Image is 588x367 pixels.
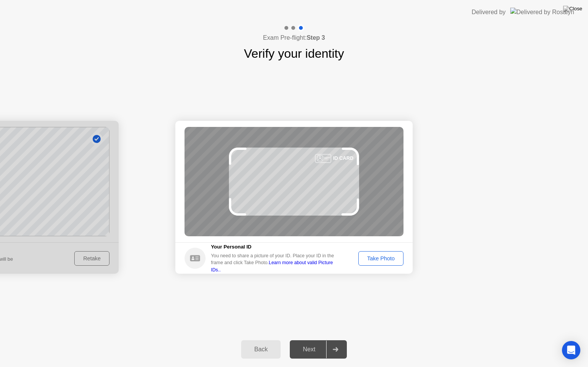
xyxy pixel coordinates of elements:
div: Open Intercom Messenger [562,341,580,359]
a: Learn more about valid Picture IDs.. [211,260,333,272]
div: ID CARD [333,154,353,162]
div: Back [243,346,278,353]
h4: Exam Pre-flight: [263,33,325,42]
div: Take Photo [361,255,401,261]
div: Delivered by [472,8,506,17]
h1: Verify your identity [244,44,344,63]
div: You need to share a picture of your ID. Place your ID in the frame and click Take Photo. [211,252,340,273]
b: Step 3 [307,34,325,41]
button: Take Photo [358,251,403,266]
button: Next [290,340,347,359]
div: Next [292,346,326,353]
img: Delivered by Rosalyn [510,8,574,16]
h5: Your Personal ID [211,243,340,251]
img: Close [563,6,582,12]
button: Back [241,340,281,359]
